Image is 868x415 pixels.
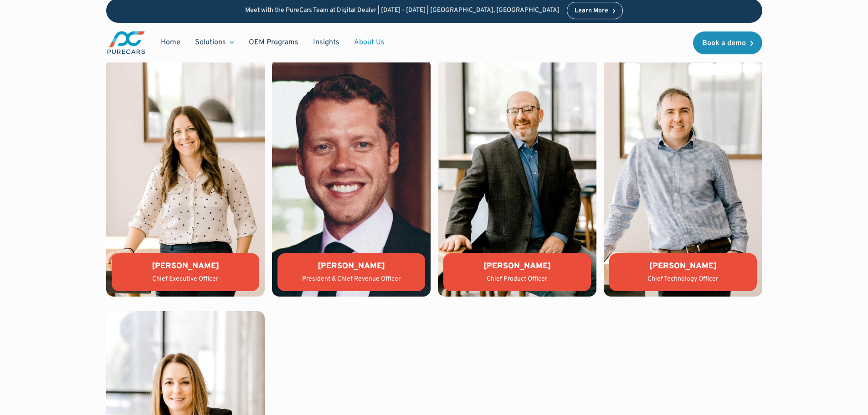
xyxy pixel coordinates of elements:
div: President & Chief Revenue Officer [285,275,418,284]
div: Chief Technology Officer [616,275,750,284]
a: Home [154,34,188,51]
div: Chief Executive Officer [119,275,252,284]
img: Tony Compton [604,59,762,297]
a: OEM Programs [241,34,306,51]
img: Jason Wiley [272,59,431,297]
img: Matthew Groner [438,59,596,297]
div: Solutions [188,34,241,51]
img: Lauren Donalson [106,59,265,297]
div: [PERSON_NAME] [119,261,252,272]
a: main [106,30,146,55]
div: Learn More [575,8,608,14]
img: purecars logo [106,30,146,55]
a: Learn More [567,2,623,19]
a: Insights [306,34,347,51]
div: [PERSON_NAME] [616,261,750,272]
a: About Us [347,34,392,51]
a: Book a demo [693,31,762,54]
div: Solutions [195,37,226,47]
p: Meet with the PureCars Team at Digital Dealer | [DATE] - [DATE] | [GEOGRAPHIC_DATA], [GEOGRAPHIC_... [245,7,560,15]
div: Book a demo [702,40,746,47]
div: [PERSON_NAME] [285,261,418,272]
div: [PERSON_NAME] [451,261,584,272]
div: Chief Product Officer [451,275,584,284]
